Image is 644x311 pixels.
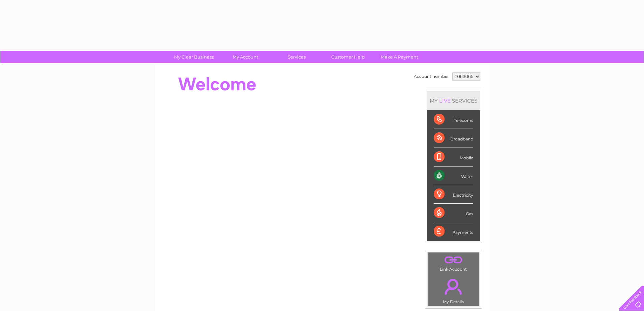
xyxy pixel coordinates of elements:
a: Make A Payment [372,51,427,63]
td: Account number [412,71,451,82]
a: . [429,254,478,266]
a: Customer Help [320,51,376,63]
div: Telecoms [434,110,473,129]
a: My Clear Business [166,51,222,63]
a: Services [269,51,325,63]
div: Broadband [434,129,473,148]
div: Mobile [434,148,473,166]
a: My Account [217,51,273,63]
div: MY SERVICES [427,91,480,110]
div: Gas [434,204,473,222]
td: Link Account [427,252,480,273]
div: LIVE [438,97,452,104]
div: Water [434,166,473,185]
div: Payments [434,222,473,241]
a: . [429,275,478,298]
td: My Details [427,273,480,306]
div: Electricity [434,185,473,204]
